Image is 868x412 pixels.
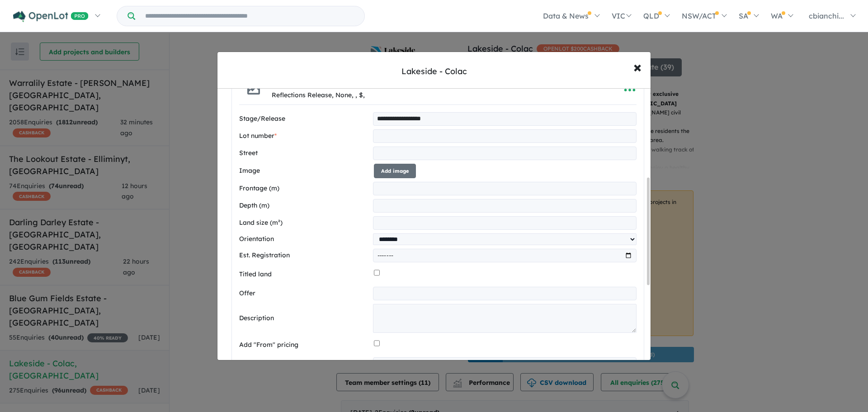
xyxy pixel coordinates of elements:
label: Price [239,359,369,369]
label: Image [239,166,370,176]
label: Depth (m) [239,200,369,211]
div: Reflections Release, None, , $, [272,90,365,101]
label: Add "From" pricing [239,340,370,350]
label: Orientation [239,234,369,245]
label: Street [239,148,369,159]
label: Titled land [239,269,370,280]
span: cbianchi... [809,11,844,20]
label: Lot number [239,131,369,142]
span: × [633,57,642,76]
label: Frontage (m) [239,183,369,194]
label: Description [239,313,369,324]
div: Lakeside - Colac [401,66,467,77]
label: Offer [239,288,369,299]
input: Try estate name, suburb, builder or developer [137,6,363,26]
label: Stage/Release [239,114,369,124]
label: Land size (m²) [239,218,369,228]
button: Add image [374,164,416,179]
img: Openlot PRO Logo White [13,11,89,22]
label: Est. Registration [239,250,369,261]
